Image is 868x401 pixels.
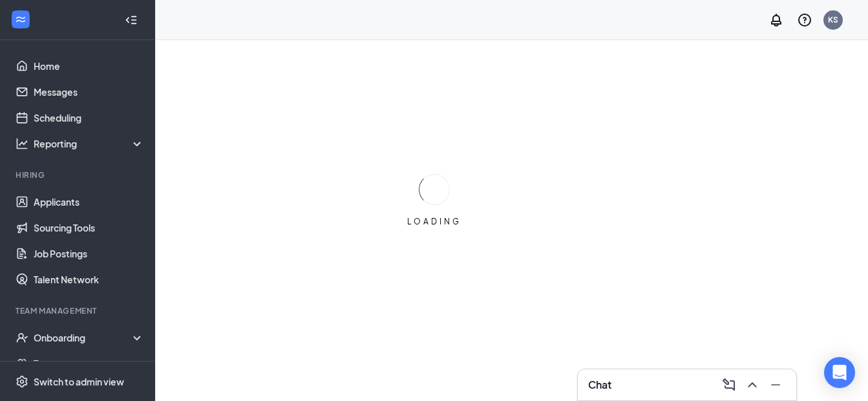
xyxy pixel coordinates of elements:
div: Hiring [16,169,142,180]
svg: QuestionInfo [797,12,812,28]
svg: Notifications [768,12,784,28]
div: Reporting [34,137,145,150]
svg: WorkstreamLogo [14,13,27,26]
button: ComposeMessage [719,374,739,395]
a: Scheduling [34,105,144,131]
a: Applicants [34,189,144,215]
svg: Settings [16,375,28,388]
svg: UserCheck [16,331,28,344]
button: ChevronUp [742,374,763,395]
div: Switch to admin view [34,375,124,388]
button: Minimize [765,374,786,395]
svg: ChevronUp [745,377,760,393]
svg: Minimize [768,377,783,393]
div: Onboarding [34,331,133,344]
a: Messages [34,79,144,105]
div: LOADING [402,216,467,227]
svg: Analysis [16,137,28,150]
div: Open Intercom Messenger [824,357,855,388]
div: KS [828,14,838,25]
div: Team Management [16,305,142,316]
a: Talent Network [34,266,144,292]
svg: Collapse [125,14,138,27]
a: Team [34,351,144,376]
a: Job Postings [34,241,144,266]
h3: Chat [588,378,611,392]
a: Home [34,53,144,79]
a: Sourcing Tools [34,215,144,241]
svg: ComposeMessage [721,377,737,393]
